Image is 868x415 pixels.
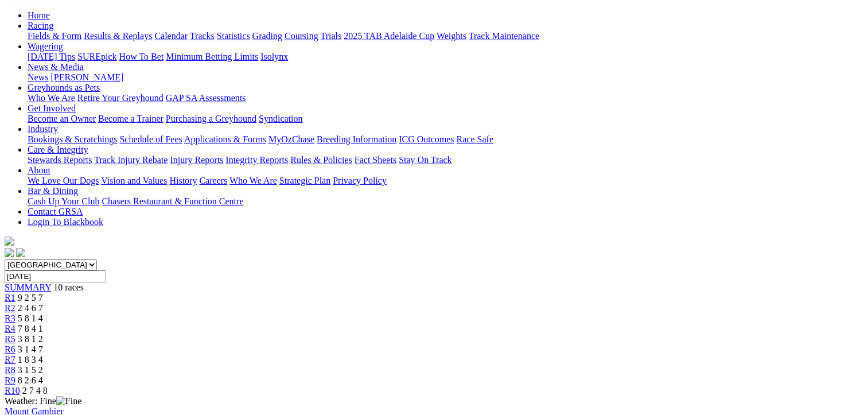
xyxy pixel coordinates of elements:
div: Wagering [28,52,863,62]
div: About [28,176,863,186]
a: GAP SA Assessments [166,93,246,103]
a: Industry [28,124,58,134]
a: Who We Are [229,176,277,185]
a: MyOzChase [268,134,314,144]
span: 1 8 3 4 [18,355,43,364]
a: Rules & Policies [290,155,352,165]
div: Greyhounds as Pets [28,93,863,103]
a: Careers [199,176,227,185]
a: Fields & Form [28,31,81,41]
span: 2 4 6 7 [18,303,43,313]
a: Results & Replays [84,31,152,41]
a: Become a Trainer [98,114,164,123]
a: SUREpick [77,52,116,61]
a: R3 [5,313,15,323]
span: 8 2 6 4 [18,375,43,385]
a: Home [28,10,50,20]
a: Vision and Values [101,176,167,185]
a: Cash Up Your Club [28,196,99,206]
a: 2025 TAB Adelaide Cup [344,31,434,41]
a: Integrity Reports [225,155,288,165]
a: R8 [5,365,15,375]
a: Syndication [259,114,302,123]
span: 5 8 1 4 [18,313,43,323]
a: Stewards Reports [28,155,92,165]
span: 3 1 5 2 [18,365,43,375]
a: Stay On Track [399,155,451,165]
a: News [28,72,48,82]
a: Tracks [190,31,215,41]
a: Strategic Plan [279,176,330,185]
a: Who We Are [28,93,75,103]
a: R6 [5,344,15,354]
a: Trials [320,31,341,41]
img: Fine [56,396,81,406]
a: R4 [5,324,15,333]
div: Bar & Dining [28,196,863,207]
a: We Love Our Dogs [28,176,99,185]
a: Minimum Betting Limits [166,52,258,61]
div: Care & Integrity [28,155,863,165]
a: Statistics [217,31,250,41]
a: Weights [437,31,466,41]
a: About [28,165,50,175]
a: Applications & Forms [184,134,266,144]
a: Bookings & Scratchings [28,134,117,144]
a: Race Safe [456,134,493,144]
a: Schedule of Fees [119,134,182,144]
a: Track Injury Rebate [94,155,168,165]
a: Injury Reports [170,155,223,165]
a: Racing [28,21,53,30]
a: Login To Blackbook [28,217,103,227]
span: Weather: Fine [5,396,81,406]
input: Select date [5,270,106,282]
a: Greyhounds as Pets [28,83,100,92]
a: R10 [5,386,20,395]
span: 3 1 4 7 [18,344,43,354]
a: News & Media [28,62,84,72]
a: R2 [5,303,15,313]
span: 3 8 1 2 [18,334,43,344]
img: facebook.svg [5,248,14,257]
a: Retire Your Greyhound [77,93,164,103]
a: R7 [5,355,15,364]
span: 10 races [53,282,84,292]
a: Care & Integrity [28,145,88,154]
a: Fact Sheets [355,155,396,165]
a: Chasers Restaurant & Function Centre [102,196,243,206]
a: Breeding Information [317,134,396,144]
a: [PERSON_NAME] [50,72,123,82]
a: Calendar [154,31,188,41]
span: 7 8 4 1 [18,324,43,333]
a: History [169,176,197,185]
a: How To Bet [119,52,164,61]
a: SUMMARY [5,282,51,292]
a: [DATE] Tips [28,52,75,61]
span: 2 7 4 8 [22,386,48,395]
a: Coursing [285,31,318,41]
a: R1 [5,293,15,302]
span: 9 2 5 7 [18,293,43,302]
a: R5 [5,334,15,344]
a: Become an Owner [28,114,96,123]
a: Privacy Policy [333,176,387,185]
a: Contact GRSA [28,207,83,216]
img: twitter.svg [16,248,25,257]
a: Isolynx [260,52,288,61]
a: Grading [252,31,282,41]
a: Get Involved [28,103,76,113]
div: Industry [28,134,863,145]
div: News & Media [28,72,863,83]
a: Wagering [28,41,63,51]
div: Get Involved [28,114,863,124]
div: Racing [28,31,863,41]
